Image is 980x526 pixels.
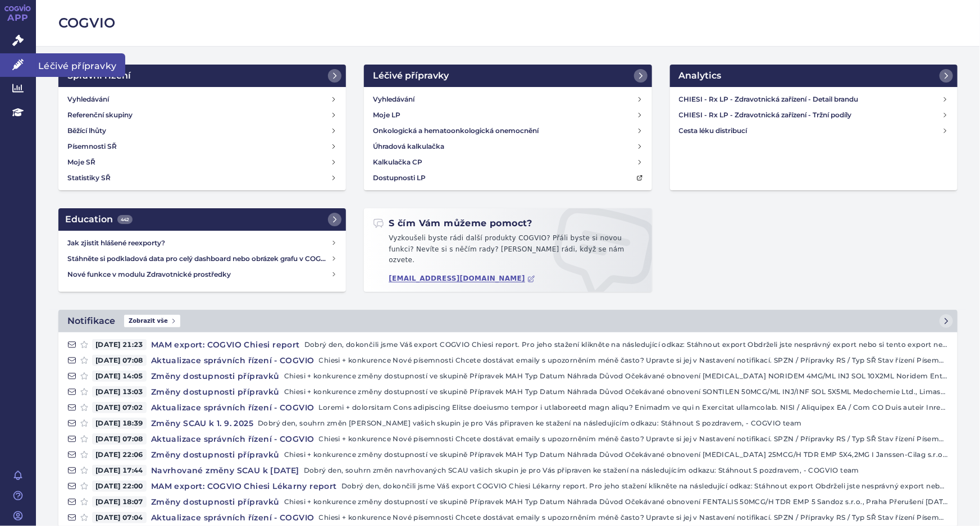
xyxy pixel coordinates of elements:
a: Úhradová kalkulačka [368,139,647,154]
a: Referenční skupiny [63,107,341,123]
h4: Cesta léku distribucí [679,125,942,136]
h2: S čím Vám můžeme pomoct? [373,217,532,230]
a: Moje LP [368,107,647,123]
h4: Aktualizace správních řízení - COGVIO [147,402,319,413]
a: Nové funkce v modulu Zdravotnické prostředky [63,267,341,282]
p: Chiesi + konkurence změny dostupností ve skupině Přípravek MAH Typ Datum Náhrada Důvod Očekávané ... [284,371,949,382]
span: [DATE] 13:03 [92,386,147,397]
h4: Aktualizace správních řízení - COGVIO [147,355,319,366]
a: Moje SŘ [63,154,341,170]
a: Education442 [58,208,346,231]
h4: Změny dostupnosti přípravků [147,496,284,507]
a: Vyhledávání [63,92,341,107]
a: Běžící lhůty [63,123,341,139]
h2: Notifikace [67,314,115,328]
span: [DATE] 22:00 [92,481,147,492]
h4: Referenční skupiny [67,109,133,121]
a: Písemnosti SŘ [63,139,341,154]
h4: Vyhledávání [373,94,414,105]
a: Onkologická a hematoonkologická onemocnění [368,123,647,139]
span: Zobrazit vše [124,315,180,327]
h2: Léčivé přípravky [373,69,449,83]
h4: Dostupnosti LP [373,172,426,184]
h4: Aktualizace správních řízení - COGVIO [147,433,319,445]
p: Dobrý den, dokončili jsme Váš export COGVIO Chiesi Lékarny report. Pro jeho stažení klikněte na n... [341,481,949,492]
h4: Písemnosti SŘ [67,141,117,152]
p: Chiesi + konkurence Nové písemnosti Chcete dostávat emaily s upozorněním méně často? Upravte si j... [319,433,949,445]
a: CHIESI - Rx LP - Zdravotnická zařízení - Tržní podíly [674,107,953,123]
h4: Běžící lhůty [67,125,106,136]
h4: Moje SŘ [67,157,95,168]
h2: Education [65,213,133,226]
h4: Vyhledávání [67,94,109,105]
span: [DATE] 07:08 [92,433,147,445]
a: Cesta léku distribucí [674,123,953,139]
span: [DATE] 07:04 [92,512,147,523]
span: [DATE] 14:05 [92,371,147,382]
span: [DATE] 18:39 [92,418,147,429]
h2: Analytics [679,69,722,83]
h4: Nové funkce v modulu Zdravotnické prostředky [67,269,331,280]
a: [EMAIL_ADDRESS][DOMAIN_NAME] [389,275,535,283]
a: Jak zjistit hlášené reexporty? [63,235,341,251]
span: [DATE] 07:08 [92,355,147,366]
span: Léčivé přípravky [36,53,125,77]
h4: Navrhované změny SCAU k [DATE] [147,465,304,476]
h4: MAM export: COGVIO Chiesi report [147,339,304,350]
a: Léčivé přípravky [364,65,651,87]
span: [DATE] 18:07 [92,496,147,507]
span: [DATE] 07:02 [92,402,147,413]
p: Dobrý den, souhrn změn [PERSON_NAME] vašich skupin je pro Vás připraven ke stažení na následující... [258,418,949,429]
span: [DATE] 21:23 [92,339,147,350]
p: Loremi + dolorsitam Cons adipiscing Elitse doeiusmo tempor i utlaboreetd magn aliqu? Enimadm ve q... [319,402,949,413]
a: Správní řízení [58,65,346,87]
h4: Jak zjistit hlášené reexporty? [67,237,331,249]
p: Chiesi + konkurence změny dostupností ve skupině Přípravek MAH Typ Datum Náhrada Důvod Očekávané ... [284,496,949,507]
p: Dobrý den, souhrn změn navrhovaných SCAU vašich skupin je pro Vás připraven ke stažení na následu... [304,465,949,476]
h4: Statistiky SŘ [67,172,111,184]
h4: Změny dostupnosti přípravků [147,371,284,382]
p: Chiesi + konkurence změny dostupností ve skupině Přípravek MAH Typ Datum Náhrada Důvod Očekávané ... [284,449,949,460]
h4: Moje LP [373,109,400,121]
span: [DATE] 22:06 [92,449,147,460]
h4: Změny SCAU k 1. 9. 2025 [147,418,258,429]
h4: CHIESI - Rx LP - Zdravotnická zařízení - Detail brandu [679,94,942,105]
p: Chiesi + konkurence Nové písemnosti Chcete dostávat emaily s upozorněním méně často? Upravte si j... [319,355,949,366]
h4: CHIESI - Rx LP - Zdravotnická zařízení - Tržní podíly [679,109,942,121]
a: Analytics [670,65,958,87]
p: Dobrý den, dokončili jsme Váš export COGVIO Chiesi report. Pro jeho stažení klikněte na následují... [304,339,949,350]
span: [DATE] 17:44 [92,465,147,476]
h4: Kalkulačka CP [373,157,422,168]
h4: Změny dostupnosti přípravků [147,449,284,460]
h4: Aktualizace správních řízení - COGVIO [147,512,319,523]
h4: MAM export: COGVIO Chiesi Lékarny report [147,481,341,492]
a: NotifikaceZobrazit vše [58,310,958,332]
p: Vyzkoušeli byste rádi další produkty COGVIO? Přáli byste si novou funkci? Nevíte si s něčím rady?... [373,233,642,271]
span: 442 [117,215,133,224]
a: Dostupnosti LP [368,170,647,186]
h4: Změny dostupnosti přípravků [147,386,284,397]
a: Stáhněte si podkladová data pro celý dashboard nebo obrázek grafu v COGVIO App modulu Analytics [63,251,341,267]
a: CHIESI - Rx LP - Zdravotnická zařízení - Detail brandu [674,92,953,107]
a: Vyhledávání [368,92,647,107]
h2: COGVIO [58,13,958,33]
a: Statistiky SŘ [63,170,341,186]
p: Chiesi + konkurence změny dostupností ve skupině Přípravek MAH Typ Datum Náhrada Důvod Očekávané ... [284,386,949,397]
a: Kalkulačka CP [368,154,647,170]
h4: Úhradová kalkulačka [373,141,444,152]
h4: Onkologická a hematoonkologická onemocnění [373,125,539,136]
h4: Stáhněte si podkladová data pro celý dashboard nebo obrázek grafu v COGVIO App modulu Analytics [67,253,331,264]
p: Chiesi + konkurence Nové písemnosti Chcete dostávat emaily s upozorněním méně často? Upravte si j... [319,512,949,523]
